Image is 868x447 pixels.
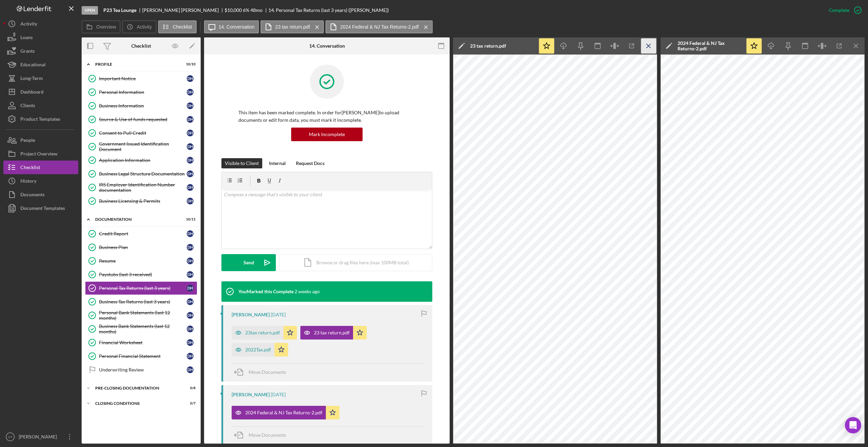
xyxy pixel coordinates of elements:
[845,417,861,433] div: Open Intercom Messenger
[678,40,742,51] div: 2024 Federal & NJ Tax Returns-2.pdf
[17,430,61,445] div: [PERSON_NAME]
[187,89,194,96] div: D H
[340,24,419,30] label: 2024 Federal & NJ Tax Returns-2.pdf
[20,71,43,87] div: Long-Term
[245,347,271,352] div: 2022Tax.pdf
[3,31,78,44] button: Loans
[20,17,37,32] div: Activity
[187,366,194,373] div: D H
[271,312,286,317] time: 2025-09-06 01:27
[3,174,78,188] button: History
[238,109,415,124] p: This item has been marked complete. In order for [PERSON_NAME] to upload documents or edit form d...
[232,326,297,340] button: 23tax return.pdf
[99,285,187,291] div: Personal Tax Returns (last 3 years)
[158,20,197,33] button: Checklist
[96,24,116,30] label: Overview
[85,113,197,126] a: Source & Use of funds requestedDH
[269,158,286,168] div: Internal
[300,326,367,340] button: 23 tax return.pdf
[187,116,194,123] div: D H
[131,43,151,49] div: Checklist
[291,128,363,141] button: Mark Incomplete
[296,158,324,168] div: Request Docs
[3,71,78,85] button: Long-Term
[3,201,78,215] button: Document Templates
[20,188,45,203] div: Documents
[3,430,78,444] button: VT[PERSON_NAME]
[187,143,194,150] div: D H
[85,254,197,268] a: ResumeDH
[20,85,44,100] div: Dashboard
[85,72,197,85] a: Important NoticeDH
[325,20,433,33] button: 2024 Federal & NJ Tax Returns-2.pdf
[187,130,194,136] div: D H
[99,245,187,250] div: Business Plan
[221,254,276,271] button: Send
[3,147,78,161] button: Project Overview
[85,153,197,167] a: Application InformationDH
[232,427,293,444] button: Move Documents
[20,161,40,176] div: Checklist
[3,85,78,99] button: Dashboard
[85,227,197,241] a: Credit ReportDH
[187,271,194,278] div: D H
[187,298,194,305] div: D H
[99,310,187,321] div: Personal Bank Statements (last 12 months)
[221,158,262,168] button: Visible to Client
[3,58,78,71] button: Educational
[266,158,289,168] button: Internal
[224,7,242,13] span: $10,000
[99,141,187,152] div: Government Issued Identification Document
[20,201,65,217] div: Document Templates
[245,330,280,335] div: 23tax return.pdf
[187,102,194,109] div: D H
[187,198,194,204] div: D H
[99,324,187,334] div: Business Bank Statements (last 12 months)
[85,336,197,349] a: Financial WorksheetDH
[3,112,78,126] a: Product Templates
[85,268,197,281] a: Paystubs (last 3 received)DH
[183,386,196,390] div: 0 / 8
[238,289,294,294] div: You Marked this Complete
[829,3,849,17] div: Complete
[3,44,78,58] button: Grants
[3,188,78,201] button: Documents
[20,174,36,189] div: History
[187,312,194,319] div: D H
[245,410,322,415] div: 2024 Federal & NJ Tax Returns-2.pdf
[85,281,197,295] a: Personal Tax Returns (last 3 years)DH
[99,258,187,264] div: Resume
[261,20,324,33] button: 23 tax return.pdf
[268,7,389,13] div: 14. Personal Tax Returns (last 3 years) ([PERSON_NAME])
[85,349,197,363] a: Personal Financial StatementDH
[99,76,187,81] div: Important Notice
[85,241,197,254] a: Business PlanDH
[95,217,179,221] div: Documentation
[187,339,194,346] div: D H
[822,3,865,17] button: Complete
[187,285,194,292] div: D H
[183,62,196,66] div: 10 / 10
[85,194,197,208] a: Business Licensing & PermitsDH
[3,161,78,174] a: Checklist
[3,133,78,147] button: People
[20,147,57,162] div: Project Overview
[20,133,35,149] div: People
[3,17,78,31] button: Activity
[85,309,197,322] a: Personal Bank Statements (last 12 months)DH
[187,244,194,251] div: D H
[187,184,194,191] div: D H
[204,20,259,33] button: 14. Conversation
[187,230,194,237] div: D H
[187,75,194,82] div: D H
[85,140,197,153] a: Government Issued Identification DocumentDH
[95,386,179,390] div: Pre-Closing Documentation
